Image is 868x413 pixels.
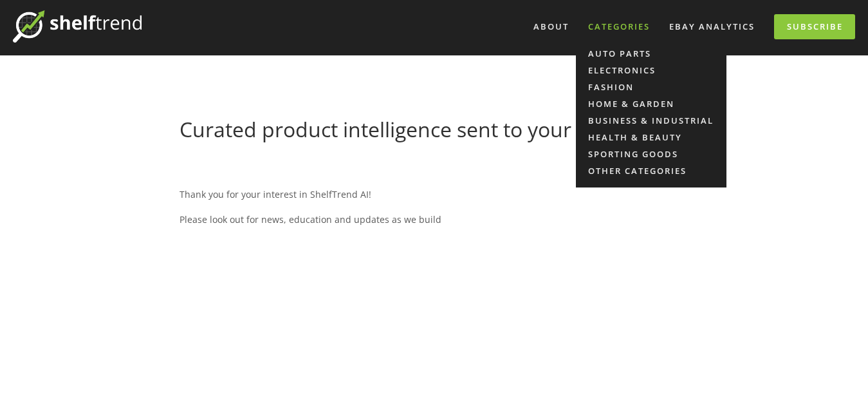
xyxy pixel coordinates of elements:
[576,162,726,179] a: Other Categories
[774,14,855,39] a: Subscribe
[576,45,726,62] a: Auto Parts
[576,112,726,129] a: Business & Industrial
[576,79,726,95] a: Fashion
[576,62,726,79] a: Electronics
[576,95,726,112] a: Home & Garden
[576,146,726,162] a: Sporting Goods
[180,117,688,142] h1: Curated product intelligence sent to your inbox 📨
[180,186,688,202] p: Thank you for your interest in ShelfTrend AI!
[576,129,726,146] a: Health & Beauty
[13,10,142,43] img: ShelfTrend
[525,16,577,37] a: About
[661,16,763,37] a: eBay Analytics
[580,16,658,37] div: Categories
[180,211,688,227] p: Please look out for news, education and updates as we build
